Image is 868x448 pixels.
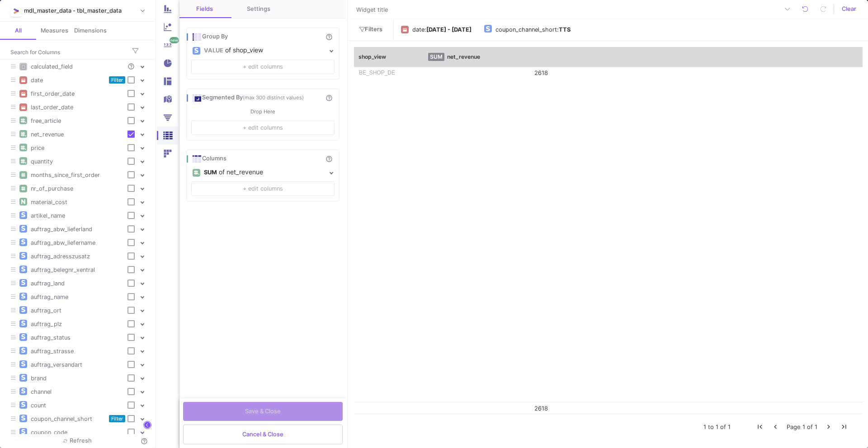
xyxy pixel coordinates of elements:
[219,168,326,176] div: of net_revenue
[27,280,68,287] span: auftrag_land
[63,437,92,444] span: Refresh
[756,423,764,431] div: First Page
[27,388,55,395] span: channel
[27,90,78,97] span: first_order_date
[27,239,99,246] span: auftrag_abw_liefername
[250,108,275,115] span: Drop Here
[534,69,548,76] span: 2618
[196,5,213,13] div: Fields
[27,402,50,409] span: count
[27,199,71,205] span: material_cost
[191,32,202,42] img: Group By icon
[157,36,179,54] button: new
[397,22,479,37] button: date:[DATE] - [DATE]
[202,166,219,179] button: SUM
[74,27,107,34] div: Dimensions
[534,405,548,412] span: 2618
[27,226,96,233] span: auftrag_abw_lieferland
[170,37,179,43] div: new
[481,22,578,37] button: coupon_channel_short:TTS
[425,23,472,37] div: :
[27,266,99,273] span: auftrag_belegnr_xentral
[716,423,718,430] span: 1
[720,423,726,430] span: of
[225,47,326,54] div: of shop_view
[708,423,714,430] span: to
[27,77,47,84] span: date
[815,423,817,430] span: 1
[27,172,104,178] span: months_since_first_order
[109,415,125,422] div: Filter
[728,423,731,430] span: 1
[247,5,270,13] div: Settings
[557,23,571,37] div: :
[126,61,137,72] mat-icon: help_outline
[324,32,335,42] mat-icon: help_outline
[183,425,343,444] button: Cancel & Close
[191,166,335,179] mat-expansion-panel-header: SUMof net_revenue
[703,423,706,430] span: 1
[842,2,856,16] span: Clear
[24,4,136,18] div: mdl_master_data - tbl_master_data
[27,321,66,327] span: auftrag_plz
[204,166,217,179] div: SUM
[27,375,50,382] span: brand
[27,117,65,124] span: free_article
[424,67,553,79] div: 2618
[426,26,472,33] b: [DATE] - [DATE]
[27,104,77,111] span: last_order_date
[354,3,625,15] input: Widget title
[191,121,335,135] button: + edit columns
[840,423,848,431] div: Last Page
[27,63,76,70] span: calculated_field
[191,60,335,74] button: + edit columns
[27,253,94,260] span: auftrag_adresszusatz
[771,423,779,431] div: Previous Page
[807,423,813,430] span: of
[191,154,320,164] div: Columns
[359,53,386,60] div: shop_view
[139,436,150,447] mat-icon: help_outline
[15,27,22,34] div: All
[191,154,202,164] img: Columns icon
[802,423,805,430] span: 1
[242,431,283,438] span: Cancel & Close
[27,415,96,422] span: coupon_channel_short
[495,23,557,37] div: coupon_channel_short
[243,185,283,192] span: + edit columns
[191,93,320,103] div: Segmented By
[428,53,444,61] div: SUM
[27,212,69,219] span: artikel_name
[191,93,202,103] img: Segmented By icon
[27,145,48,151] span: price
[324,93,335,103] mat-icon: help_outline
[424,402,553,414] div: 2618
[191,44,335,57] mat-expansion-panel-header: VALUEof shop_view
[787,423,801,430] span: Page
[825,423,833,431] div: Next Page
[27,334,74,341] span: auftrag_status
[349,19,394,41] button: Filters
[412,23,425,37] div: date
[324,154,335,164] mat-icon: help_outline
[191,32,320,42] div: Group By
[559,26,571,33] b: TTS
[27,307,65,314] span: auftrag_ort
[41,27,68,34] div: Measures
[27,158,57,165] span: quantity
[143,421,151,429] y42-pane-control-button: Columns
[27,294,72,300] span: auftrag_name
[27,361,86,368] span: auftrag_versandart
[191,182,335,196] button: + edit columns
[359,26,383,33] span: Filters
[109,76,125,84] div: Filter
[359,70,395,76] div: BE_SHOP_DE
[10,49,126,56] input: Search for Column Name
[243,63,283,70] span: + edit columns
[354,67,424,79] div: BE_SHOP_DE
[447,53,480,60] div: net_revenue
[243,124,283,131] span: + edit columns
[27,185,77,192] span: nr_of_purchase
[243,94,304,101] span: (max 300 distinct values)
[27,131,67,138] span: net_revenue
